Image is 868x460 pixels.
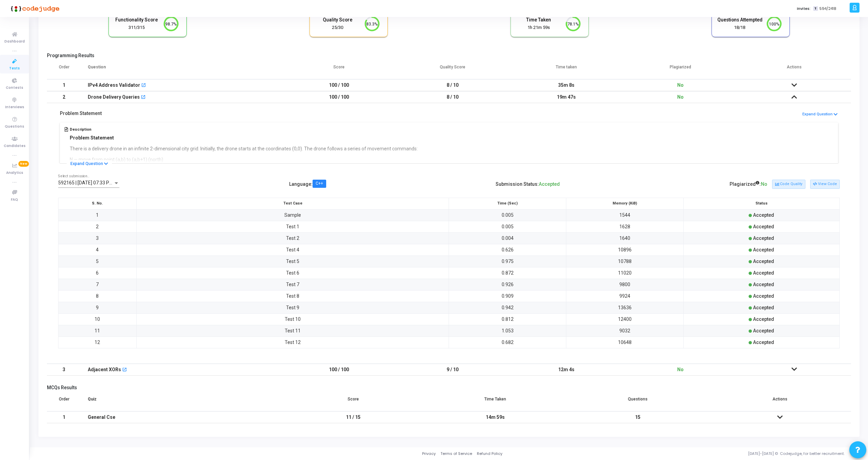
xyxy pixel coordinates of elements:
[566,336,684,348] td: 10648
[813,6,818,11] span: T
[623,60,737,79] th: Plagiarized
[136,336,449,348] td: Test 12
[59,244,137,256] td: 4
[60,111,102,116] h5: Problem Statement
[88,80,140,91] div: IPv4 Address Validator
[59,336,137,348] td: 12
[47,411,81,423] td: 1
[396,91,510,103] td: 8 / 10
[510,79,623,91] td: 35m 8s
[753,224,774,229] span: Accepted
[88,412,275,423] div: General Cse
[114,24,160,31] div: 311/315
[59,256,137,267] td: 5
[753,328,774,333] span: Accepted
[5,104,24,110] span: Interviews
[289,179,326,190] div: Language :
[136,279,449,290] td: Test 7
[59,325,137,336] td: 11
[136,198,449,209] th: Test Case
[753,305,774,310] span: Accepted
[566,232,684,244] td: 1640
[136,267,449,279] td: Test 6
[753,340,774,345] span: Accepted
[449,325,566,336] td: 1.053
[136,290,449,302] td: Test 8
[753,235,774,241] span: Accepted
[566,244,684,256] td: 10896
[753,247,774,252] span: Accepted
[141,95,146,100] mat-icon: open_in_new
[449,244,566,256] td: 0.626
[282,392,424,411] th: Score
[566,221,684,232] td: 1628
[11,197,18,203] span: FAQ
[753,282,774,287] span: Accepted
[81,392,282,411] th: Quiz
[88,92,140,103] div: Drone Delivery Queries
[566,279,684,290] td: 9800
[730,179,767,190] div: Plagiarized :
[136,325,449,336] td: Test 11
[396,60,510,79] th: Quality Score
[59,279,137,290] td: 7
[6,85,23,91] span: Contests
[316,182,323,186] div: C++
[510,60,623,79] th: Time taken
[315,24,361,31] div: 25/30
[567,411,709,423] td: 15
[282,60,396,79] th: Score
[810,180,840,188] button: View Code
[47,60,81,79] th: Order
[717,24,763,31] div: 18/18
[315,17,361,23] h5: Quality Score
[566,267,684,279] td: 11020
[431,412,560,423] div: 14m 59s
[449,313,566,325] td: 0.812
[136,244,449,256] td: Test 4
[122,368,127,373] mat-icon: open_in_new
[47,53,851,59] h5: Programming Results
[797,6,811,12] label: Invites:
[717,17,763,23] h5: Questions Attempted
[6,170,23,176] span: Analytics
[59,209,137,221] td: 1
[67,160,112,167] button: Expand Question
[47,79,81,91] td: 1
[59,290,137,302] td: 8
[502,451,859,457] div: [DATE]-[DATE] © Codejudge, for better recruitment.
[449,267,566,279] td: 0.872
[4,143,26,149] span: Candidates
[510,91,623,103] td: 19m 47s
[566,256,684,267] td: 10788
[136,232,449,244] td: Test 2
[81,60,282,79] th: Question
[282,364,396,376] td: 100 / 100
[761,181,767,187] span: No
[496,179,560,190] div: Submission Status:
[136,256,449,267] td: Test 5
[566,302,684,313] td: 13636
[47,392,81,411] th: Order
[677,94,684,100] span: No
[59,302,137,313] td: 9
[449,336,566,348] td: 0.682
[282,79,396,91] td: 100 / 100
[70,127,774,132] h5: Description
[136,302,449,313] td: Test 9
[753,316,774,322] span: Accepted
[4,39,25,45] span: Dashboard
[510,364,623,376] td: 12m 4s
[772,180,805,188] button: Code Quality
[449,198,566,209] th: Time (Sec)
[9,2,60,15] img: logo
[58,180,140,185] span: 592165 | [DATE] 07:33 PM IST (Best) P
[449,221,566,232] td: 0.005
[567,392,709,411] th: Questions
[449,290,566,302] td: 0.909
[683,198,839,209] th: Status
[449,256,566,267] td: 0.975
[47,91,81,103] td: 2
[136,313,449,325] td: Test 10
[753,212,774,218] span: Accepted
